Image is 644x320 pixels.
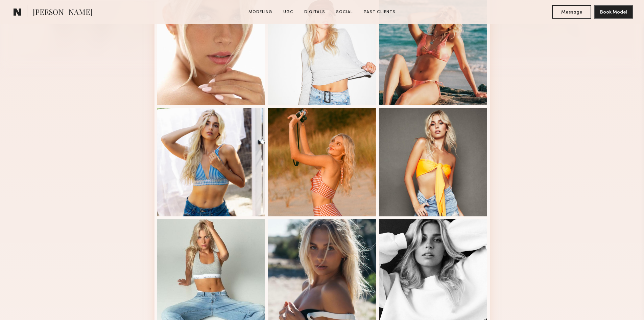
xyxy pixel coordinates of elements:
[246,9,275,15] a: Modeling
[33,7,92,19] span: [PERSON_NAME]
[281,9,296,15] a: UGC
[333,9,356,15] a: Social
[302,9,328,15] a: Digitals
[594,5,633,19] button: Book Model
[594,9,633,15] a: Book Model
[361,9,398,15] a: Past Clients
[552,5,591,19] button: Message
